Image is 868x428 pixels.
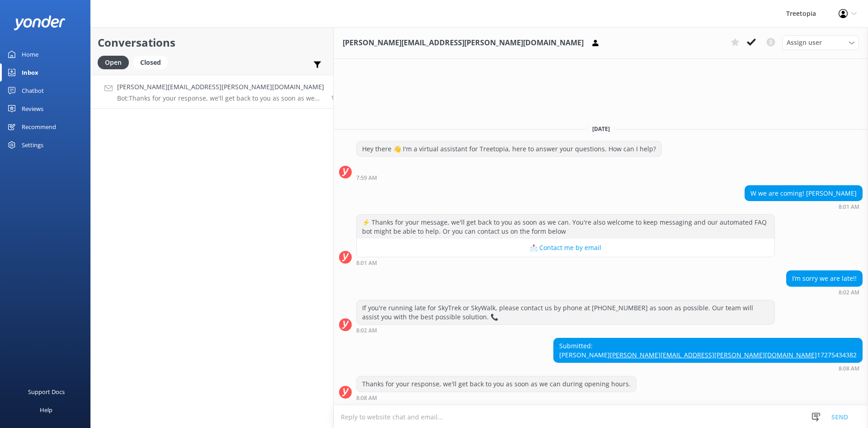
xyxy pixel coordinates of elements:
div: I’m sorry we are late!! [787,271,862,286]
div: If you're running late for SkyTrek or SkyWalk, please contact us by phone at [PHONE_NUMBER] as so... [357,300,774,324]
a: Closed [133,57,172,67]
strong: 8:08 AM [356,395,377,401]
div: Oct 09 2025 08:08am (UTC -06:00) America/Mexico_City [553,365,863,371]
div: Closed [133,56,168,69]
p: Bot: Thanks for your response, we'll get back to you as soon as we can during opening hours. [117,94,324,102]
span: [DATE] [587,125,615,133]
div: Oct 09 2025 08:02am (UTC -06:00) America/Mexico_City [356,327,775,333]
div: Support Docs [28,383,65,401]
div: Assign User [782,35,859,50]
div: Settings [22,136,43,154]
div: Oct 09 2025 08:02am (UTC -06:00) America/Mexico_City [786,289,863,295]
h4: [PERSON_NAME][EMAIL_ADDRESS][PERSON_NAME][DOMAIN_NAME] [117,82,324,92]
a: [PERSON_NAME][EMAIL_ADDRESS][PERSON_NAME][DOMAIN_NAME] [610,351,817,359]
div: Reviews [22,100,43,118]
div: Oct 09 2025 07:59am (UTC -06:00) America/Mexico_City [356,174,662,181]
div: ⚡ Thanks for your message, we'll get back to you as soon as we can. You're also welcome to keep m... [357,215,774,239]
img: yonder-white-logo.png [14,15,66,30]
strong: 8:01 AM [356,260,377,266]
div: W we are coming! [PERSON_NAME] [745,186,862,201]
a: [PERSON_NAME][EMAIL_ADDRESS][PERSON_NAME][DOMAIN_NAME]Bot:Thanks for your response, we'll get bac... [91,75,333,109]
div: Inbox [22,63,38,82]
span: Assign user [787,38,822,48]
div: Hey there 👋 I'm a virtual assistant for Treetopia, here to answer your questions. How can I help? [357,141,661,157]
button: 📩 Contact me by email [357,239,774,257]
div: Recommend [22,118,56,136]
h3: [PERSON_NAME][EMAIL_ADDRESS][PERSON_NAME][DOMAIN_NAME] [343,37,584,49]
div: Oct 09 2025 08:08am (UTC -06:00) America/Mexico_City [356,394,637,401]
a: Open [98,57,133,67]
strong: 8:02 AM [356,328,377,333]
div: Oct 09 2025 08:01am (UTC -06:00) America/Mexico_City [745,203,863,210]
div: Oct 09 2025 08:01am (UTC -06:00) America/Mexico_City [356,260,775,266]
div: Submitted: [PERSON_NAME] 17275434382 [554,338,862,362]
span: Oct 09 2025 08:08am (UTC -06:00) America/Mexico_City [331,94,338,101]
strong: 8:02 AM [839,290,859,295]
div: Open [98,56,129,69]
h2: Conversations [98,34,326,51]
div: Thanks for your response, we'll get back to you as soon as we can during opening hours. [357,376,636,392]
div: Chatbot [22,82,44,100]
strong: 8:08 AM [839,366,859,371]
strong: 8:01 AM [839,204,859,210]
div: Help [40,401,52,419]
div: Home [22,45,38,63]
strong: 7:59 AM [356,175,377,181]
